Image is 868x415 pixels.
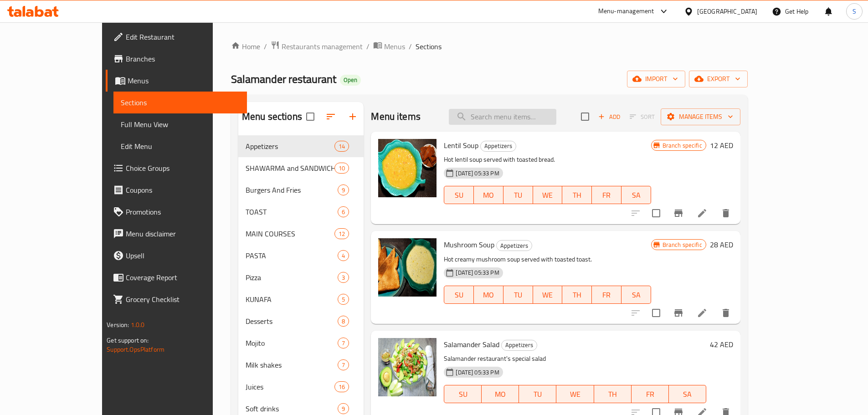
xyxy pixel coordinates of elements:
span: KUNAFA [246,294,338,305]
span: 4 [338,251,349,260]
button: TH [594,385,632,403]
span: Soft drinks [246,403,338,414]
button: SU [444,186,474,204]
button: Branch-specific-item [668,302,689,324]
button: MO [482,385,519,403]
a: Choice Groups [106,157,247,179]
span: Manage items [668,111,733,123]
div: TOAST6 [238,201,364,223]
div: items [334,228,349,239]
div: items [338,338,349,348]
span: Menus [384,41,405,52]
span: SU [448,388,478,401]
p: Hot creamy mushroom soup served with toasted toast. [444,254,651,265]
div: KUNAFA5 [238,288,364,310]
div: items [338,403,349,414]
span: 9 [338,405,349,413]
a: Sections [113,92,247,113]
div: [GEOGRAPHIC_DATA] [697,6,757,16]
span: 12 [335,230,349,238]
a: Branches [106,48,247,70]
h2: Menu items [371,110,421,123]
span: TU [507,189,529,202]
span: TU [507,288,529,302]
span: SHAWARMA and SANDWICHES [246,163,334,174]
a: Restaurants management [271,41,363,52]
span: Edit Restaurant [126,31,240,42]
span: Appetizers [497,241,532,251]
div: MAIN COURSES12 [238,223,364,245]
span: TH [566,189,588,202]
span: WE [537,189,559,202]
span: Coverage Report [126,272,240,283]
div: PASTA4 [238,245,364,266]
a: Menu disclaimer [106,223,247,245]
a: Edit menu item [697,307,708,318]
div: Appetizers [501,340,537,351]
div: SHAWARMA and SANDWICHES10 [238,157,364,179]
div: Mojito [246,338,338,348]
span: Grocery Checklist [126,294,240,305]
button: export [689,71,748,87]
img: Lentil Soup [378,139,437,197]
div: items [338,250,349,261]
button: delete [715,302,737,324]
span: SA [625,189,647,202]
span: Sort sections [320,106,342,128]
span: Select to update [647,204,666,223]
span: Juices [246,381,334,392]
button: TU [503,286,533,304]
div: Appetizers14 [238,135,364,157]
li: / [366,41,370,52]
button: FR [592,286,621,304]
span: 9 [338,186,349,195]
li: / [409,41,412,52]
span: S [853,6,856,16]
div: items [334,381,349,392]
span: Mushroom Soup [444,238,494,251]
span: 5 [338,295,349,304]
a: Edit menu item [697,208,708,219]
button: Manage items [661,108,740,125]
span: Version: [107,319,129,331]
span: 16 [335,383,349,391]
div: items [338,294,349,305]
span: Restaurants management [282,41,363,52]
span: MAIN COURSES [246,228,334,239]
span: Milk shakes [246,359,338,370]
h6: 28 AED [710,238,733,251]
span: [DATE] 05:33 PM [452,169,503,178]
button: FR [632,385,669,403]
span: Choice Groups [126,163,240,174]
span: WE [560,388,590,401]
span: Branch specific [659,241,706,249]
p: Hot lentil soup served with toasted bread. [444,154,651,165]
div: Burgers And Fries9 [238,179,364,201]
button: Branch-specific-item [668,202,689,224]
div: Menu-management [598,6,654,17]
div: Appetizers [496,240,532,251]
span: Sections [416,41,442,52]
span: TH [598,388,628,401]
span: 7 [338,339,349,348]
button: TH [562,286,592,304]
a: Coverage Report [106,266,247,288]
span: SU [448,189,470,202]
button: TU [519,385,556,403]
h2: Menu sections [242,110,302,123]
button: delete [715,202,737,224]
span: FR [596,288,618,302]
span: FR [596,189,618,202]
div: items [338,272,349,283]
button: MO [474,286,503,304]
span: 7 [338,361,349,369]
div: Desserts8 [238,310,364,332]
div: Desserts [246,316,338,327]
div: Appetizers [480,141,516,152]
span: Pizza [246,272,338,283]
